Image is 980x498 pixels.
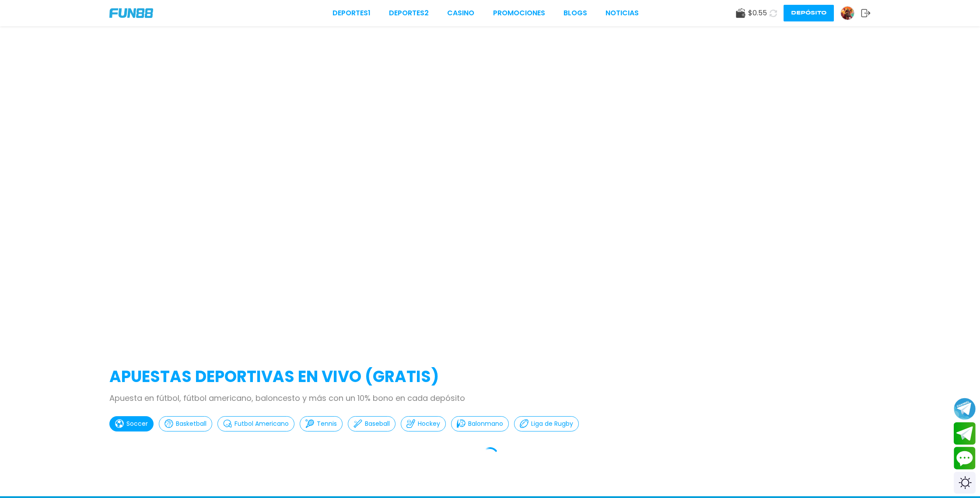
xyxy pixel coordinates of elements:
[954,422,976,445] button: Join telegram
[563,8,587,18] a: BLOGS
[365,419,390,428] p: Baseball
[954,472,976,494] div: Switch theme
[954,447,976,470] button: Contact customer service
[748,8,767,18] span: $ 0.55
[217,416,294,431] button: Futbol Americano
[531,419,573,428] p: Liga de Rugby
[348,416,395,431] button: Baseball
[468,419,503,428] p: Balonmano
[401,416,446,431] button: Hockey
[493,8,545,18] a: Promociones
[300,416,343,431] button: Tennis
[514,416,579,431] button: Liga de Rugby
[126,419,148,428] p: Soccer
[109,365,871,389] h2: APUESTAS DEPORTIVAS EN VIVO (gratis)
[332,8,371,18] a: Deportes1
[840,6,861,20] a: Avatar
[109,392,871,404] p: Apuesta en fútbol, fútbol americano, baloncesto y más con un 10% bono en cada depósito
[451,416,509,431] button: Balonmano
[389,8,429,18] a: Deportes2
[109,8,153,18] img: Company Logo
[784,5,834,21] button: Depósito
[176,419,206,428] p: Basketball
[418,419,440,428] p: Hockey
[841,7,854,20] img: Avatar
[605,8,639,18] a: NOTICIAS
[317,419,337,428] p: Tennis
[447,8,474,18] a: CASINO
[159,416,212,431] button: Basketball
[234,419,289,428] p: Futbol Americano
[954,397,976,420] button: Join telegram channel
[109,416,154,431] button: Soccer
